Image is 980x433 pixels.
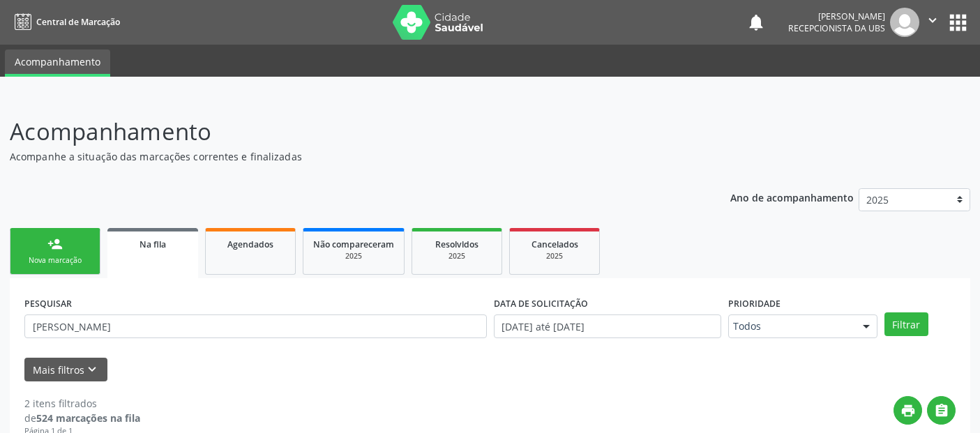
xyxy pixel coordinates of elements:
[24,358,107,382] button: Mais filtroskeyboard_arrow_down
[84,362,100,377] i: keyboard_arrow_down
[5,50,110,77] a: Acompanhamento
[919,8,946,37] button: 
[140,238,166,250] span: Na fila
[494,293,588,314] label: DATA DE SOLICITAÇÃO
[946,10,970,35] button: apps
[788,22,885,34] span: Recepcionista da UBS
[10,114,682,149] p: Acompanhamento
[927,396,956,425] button: 
[894,396,922,425] button: print
[746,13,766,32] button: notifications
[10,149,682,164] p: Acompanhe a situação das marcações correntes e finalizadas
[520,251,589,261] div: 2025
[728,293,781,314] label: Prioridade
[47,236,63,252] div: person_add
[10,10,120,33] a: Central de Marcação
[900,403,916,418] i: print
[934,403,949,418] i: 
[227,238,273,250] span: Agendados
[730,188,854,206] p: Ano de acompanhamento
[494,314,721,338] input: Selecione um intervalo
[733,319,849,333] span: Todos
[532,238,578,250] span: Cancelados
[24,396,140,411] div: 2 itens filtrados
[788,10,885,22] div: [PERSON_NAME]
[24,314,487,338] input: Nome, CNS
[313,238,394,250] span: Não compareceram
[36,411,140,425] strong: 524 marcações na fila
[435,238,478,250] span: Resolvidos
[884,312,928,336] button: Filtrar
[313,251,394,261] div: 2025
[24,411,140,425] div: de
[925,13,940,28] i: 
[36,16,120,28] span: Central de Marcação
[24,293,72,314] label: PESQUISAR
[890,8,919,37] img: img
[422,251,492,261] div: 2025
[20,255,90,266] div: Nova marcação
